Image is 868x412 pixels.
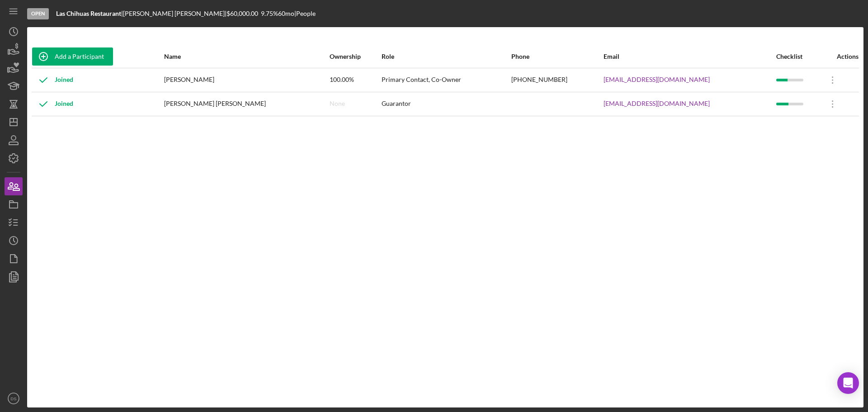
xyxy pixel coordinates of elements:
div: Guarantor [382,93,510,115]
div: [PERSON_NAME] [164,69,329,91]
div: | People [294,10,316,17]
a: [EMAIL_ADDRESS][DOMAIN_NAME] [604,100,710,107]
div: Add a Participant [55,47,104,66]
div: [PERSON_NAME] [PERSON_NAME] [164,93,329,115]
div: 9.75 % [261,10,278,17]
div: [PERSON_NAME] [PERSON_NAME] | [123,10,226,17]
div: Open [27,8,49,19]
div: Checklist [776,53,821,60]
a: [EMAIL_ADDRESS][DOMAIN_NAME] [604,76,710,83]
div: 60 mo [278,10,294,17]
div: Joined [32,93,73,115]
div: Actions [821,53,859,60]
button: DS [5,389,23,407]
button: Add a Participant [32,47,113,66]
text: DS [10,396,16,401]
div: 100.00% [330,69,381,91]
b: Las Chihuas Restaurant [56,9,121,17]
div: $60,000.00 [226,10,261,17]
div: Joined [32,69,73,91]
div: Primary Contact, Co-Owner [382,69,510,91]
div: Ownership [330,53,381,60]
div: Role [382,53,510,60]
div: Open Intercom Messenger [837,372,859,394]
div: | [56,10,123,17]
div: Phone [511,53,602,60]
div: None [330,100,345,107]
div: [PHONE_NUMBER] [511,69,602,91]
div: Email [604,53,775,60]
div: Name [164,53,329,60]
